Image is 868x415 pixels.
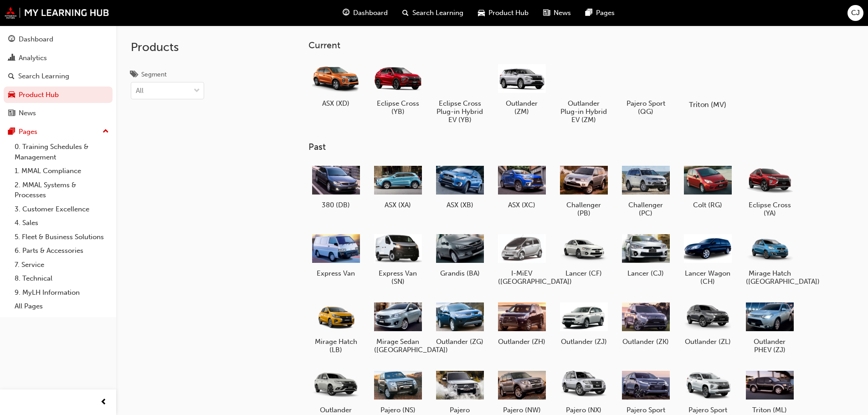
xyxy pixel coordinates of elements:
a: Outlander (ZK) [618,297,673,349]
span: chart-icon [8,54,15,62]
a: Product Hub [4,87,113,103]
h5: Pajero (NS) [374,406,422,414]
h5: Outlander (ZK) [622,338,670,346]
img: mmal [5,7,109,19]
span: guage-icon [343,7,349,19]
a: Mirage Hatch (LB) [308,297,363,358]
button: CJ [847,5,863,21]
a: 8. Technical [11,272,113,286]
h5: Eclipse Cross (YA) [746,201,794,217]
span: guage-icon [8,36,15,44]
h5: ASX (XD) [312,99,360,108]
span: search-icon [8,72,15,81]
span: search-icon [402,7,409,19]
h5: Express Van [312,269,360,277]
a: Lancer (CJ) [618,228,673,281]
a: Triton (MV) [680,58,735,111]
div: Dashboard [19,34,53,45]
a: Eclipse Cross Plug-in Hybrid EV (YB) [432,58,487,127]
a: 3. Customer Excellence [11,202,113,216]
a: Colt (RG) [680,160,735,213]
a: 1. MMAL Compliance [11,164,113,178]
div: All [136,86,144,96]
a: 2. MMAL Systems & Processes [11,178,113,202]
h5: ASX (XA) [374,201,422,209]
span: news-icon [8,109,15,118]
button: Pages [4,123,113,140]
span: prev-icon [100,397,107,408]
a: All Pages [11,299,113,313]
a: guage-iconDashboard [335,4,395,22]
span: pages-icon [586,7,592,19]
h5: Eclipse Cross Plug-in Hybrid EV (YB) [436,99,484,124]
div: Segment [141,70,167,79]
a: Search Learning [4,68,113,85]
span: car-icon [8,91,15,99]
a: 0. Training Schedules & Management [11,140,113,164]
h5: Lancer Wagon (CH) [684,269,732,286]
span: CJ [851,8,860,18]
h5: ASX (XB) [436,201,484,209]
a: Challenger (PB) [556,160,611,221]
span: Search Learning [412,8,463,18]
a: Lancer Wagon (CH) [680,228,735,289]
a: ASX (XB) [432,160,487,213]
button: DashboardAnalyticsSearch LearningProduct HubNews [4,29,113,123]
a: ASX (XC) [494,160,549,213]
h5: Lancer (CJ) [622,269,670,277]
h5: Colt (RG) [684,201,732,209]
a: 6. Parts & Accessories [11,244,113,258]
h5: Grandis (BA) [436,269,484,277]
h5: Outlander (ZM) [498,99,546,116]
h5: Mirage Hatch (LB) [312,338,360,354]
span: Product Hub [488,8,529,18]
a: 5. Fleet & Business Solutions [11,230,113,244]
span: up-icon [103,126,109,138]
h5: Lancer (CF) [560,269,608,277]
a: News [4,105,113,122]
a: Express Van (SN) [370,228,425,289]
span: tags-icon [131,71,138,79]
h5: I-MiEV ([GEOGRAPHIC_DATA]) [498,269,546,286]
h5: Challenger (PC) [622,201,670,217]
a: Dashboard [4,31,113,48]
div: Pages [19,127,37,137]
a: ASX (XD) [308,58,363,111]
h5: Triton (MV) [682,100,733,109]
a: Outlander Plug-in Hybrid EV (ZM) [556,58,611,127]
span: news-icon [543,7,550,19]
a: 9. MyLH Information [11,286,113,300]
h5: Pajero (NW) [498,406,546,414]
span: Dashboard [353,8,388,18]
a: news-iconNews [536,4,578,22]
h5: Mirage Hatch ([GEOGRAPHIC_DATA]) [746,269,794,286]
a: Eclipse Cross (YA) [742,160,797,221]
div: Search Learning [18,71,69,82]
a: Analytics [4,50,113,67]
a: Lancer (CF) [556,228,611,281]
a: Challenger (PC) [618,160,673,221]
a: Outlander (ZJ) [556,297,611,349]
a: Outlander (ZH) [494,297,549,349]
h3: Current [308,40,826,51]
span: car-icon [478,7,485,19]
h5: Outlander (ZH) [498,338,546,346]
a: Outlander (ZL) [680,297,735,349]
h5: Mirage Sedan ([GEOGRAPHIC_DATA]) [374,338,422,354]
h3: Past [308,142,826,152]
a: Mirage Hatch ([GEOGRAPHIC_DATA]) [742,228,797,289]
span: Pages [596,8,615,18]
a: pages-iconPages [578,4,622,22]
h5: Triton (ML) [746,406,794,414]
h5: Express Van (SN) [374,269,422,286]
a: Eclipse Cross (YB) [370,58,425,119]
a: Express Van [308,228,363,281]
a: ASX (XA) [370,160,425,213]
h5: Outlander Plug-in Hybrid EV (ZM) [560,99,608,124]
a: 380 (DB) [308,160,363,213]
a: Outlander (ZM) [494,58,549,119]
h5: Outlander (ZG) [436,338,484,346]
a: search-iconSearch Learning [395,4,471,22]
div: News [19,108,36,118]
a: I-MiEV ([GEOGRAPHIC_DATA]) [494,228,549,289]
